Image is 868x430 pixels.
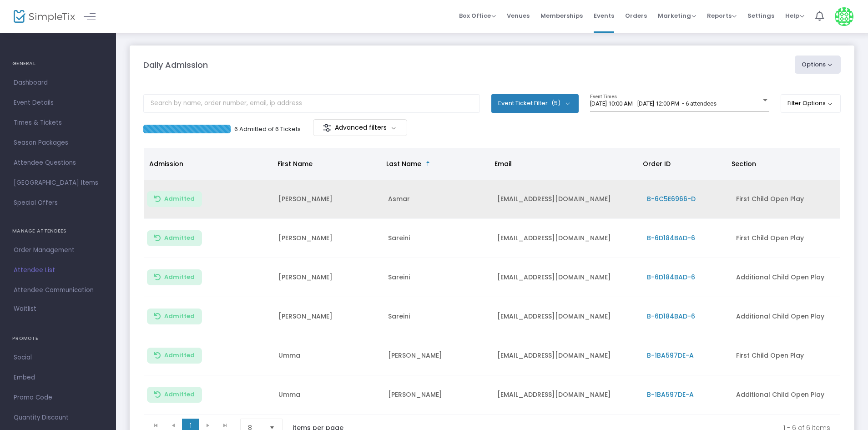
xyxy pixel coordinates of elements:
[647,233,695,243] span: B-6D184BAD-6
[149,159,183,168] span: Admission
[424,160,432,167] span: Sortable
[164,391,195,398] span: Admitted
[551,100,560,107] span: (5)
[731,180,840,219] td: First Child Open Play
[14,412,102,424] span: Quantity Discount
[273,336,383,375] td: Umma
[383,258,492,297] td: Sareini
[147,191,202,207] button: Admitted
[14,244,102,256] span: Order Management
[14,372,102,384] span: Embed
[383,180,492,219] td: Asmar
[625,4,647,27] span: Orders
[492,375,641,415] td: [EMAIL_ADDRESS][DOMAIN_NAME]
[164,234,195,242] span: Admitted
[14,352,102,364] span: Social
[731,336,840,375] td: First Child Open Play
[731,375,840,415] td: Additional Child Open Play
[14,177,102,189] span: [GEOGRAPHIC_DATA] Items
[323,123,332,132] img: filter
[278,159,313,168] span: First Name
[747,4,774,27] span: Settings
[147,348,202,364] button: Admitted
[492,297,641,336] td: [EMAIL_ADDRESS][DOMAIN_NAME]
[14,117,102,129] span: Times & Tickets
[781,94,841,112] button: Filter Options
[14,304,36,314] span: Waitlist
[643,159,671,168] span: Order ID
[492,336,641,375] td: [EMAIL_ADDRESS][DOMAIN_NAME]
[731,297,840,336] td: Additional Child Open Play
[731,258,840,297] td: Additional Child Open Play
[164,273,195,281] span: Admitted
[14,284,102,296] span: Attendee Communication
[383,336,492,375] td: [PERSON_NAME]
[647,312,695,321] span: B-6D184BAD-6
[147,230,202,246] button: Admitted
[386,159,421,168] span: Last Name
[492,219,641,258] td: [EMAIL_ADDRESS][DOMAIN_NAME]
[147,309,202,324] button: Admitted
[144,148,840,415] div: Data table
[383,297,492,336] td: Sareini
[147,269,202,285] button: Admitted
[495,159,512,168] span: Email
[273,375,383,415] td: Umma
[459,11,496,20] span: Box Office
[658,11,696,20] span: Marketing
[383,219,492,258] td: Sareini
[12,329,104,348] h4: PROMOTE
[143,94,480,113] input: Search by name, order number, email, ip address
[234,125,301,134] p: 6 Admitted of 6 Tickets
[143,59,208,71] m-panel-title: Daily Admission
[507,4,530,27] span: Venues
[383,375,492,415] td: [PERSON_NAME]
[14,392,102,404] span: Promo Code
[785,11,804,20] span: Help
[14,137,102,149] span: Season Packages
[491,94,579,112] button: Event Ticket Filter(5)
[147,387,202,403] button: Admitted
[14,97,102,109] span: Event Details
[164,313,195,320] span: Admitted
[492,180,641,219] td: [EMAIL_ADDRESS][DOMAIN_NAME]
[14,197,102,209] span: Special Offers
[732,159,756,168] span: Section
[590,100,717,107] span: [DATE] 10:00 AM - [DATE] 12:00 PM • 6 attendees
[14,77,102,89] span: Dashboard
[14,157,102,169] span: Attendee Questions
[707,11,737,20] span: Reports
[731,219,840,258] td: First Child Open Play
[12,55,104,73] h4: GENERAL
[594,4,614,27] span: Events
[164,195,195,202] span: Admitted
[273,297,383,336] td: [PERSON_NAME]
[647,390,694,399] span: B-1BA597DE-A
[647,273,695,282] span: B-6D184BAD-6
[164,352,195,359] span: Admitted
[540,4,583,27] span: Memberships
[647,194,696,203] span: B-6C5E6966-D
[12,222,104,240] h4: MANAGE ATTENDEES
[313,119,407,136] m-button: Advanced filters
[492,258,641,297] td: [EMAIL_ADDRESS][DOMAIN_NAME]
[273,180,383,219] td: [PERSON_NAME]
[795,56,841,74] button: Options
[14,264,102,276] span: Attendee List
[647,351,694,360] span: B-1BA597DE-A
[273,258,383,297] td: [PERSON_NAME]
[273,219,383,258] td: [PERSON_NAME]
